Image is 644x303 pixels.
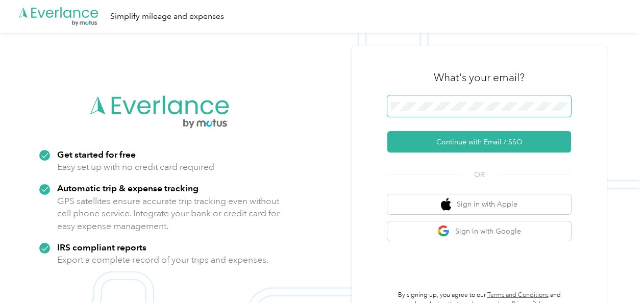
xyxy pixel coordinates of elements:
[57,149,136,160] strong: Get started for free
[387,194,571,214] button: apple logoSign in with Apple
[387,221,571,241] button: google logoSign in with Google
[57,242,146,252] strong: IRS compliant reports
[110,10,224,23] div: Simplify mileage and expenses
[441,198,451,211] img: apple logo
[57,254,268,266] p: Export a complete record of your trips and expenses.
[57,195,280,233] p: GPS satellites ensure accurate trip tracking even without cell phone service. Integrate your bank...
[434,70,525,85] h3: What's your email?
[57,161,214,173] p: Easy set up with no credit card required
[57,183,199,193] strong: Automatic trip & expense tracking
[487,291,549,299] a: Terms and Conditions
[437,225,450,238] img: google logo
[461,169,497,180] span: OR
[387,131,571,153] button: Continue with Email / SSO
